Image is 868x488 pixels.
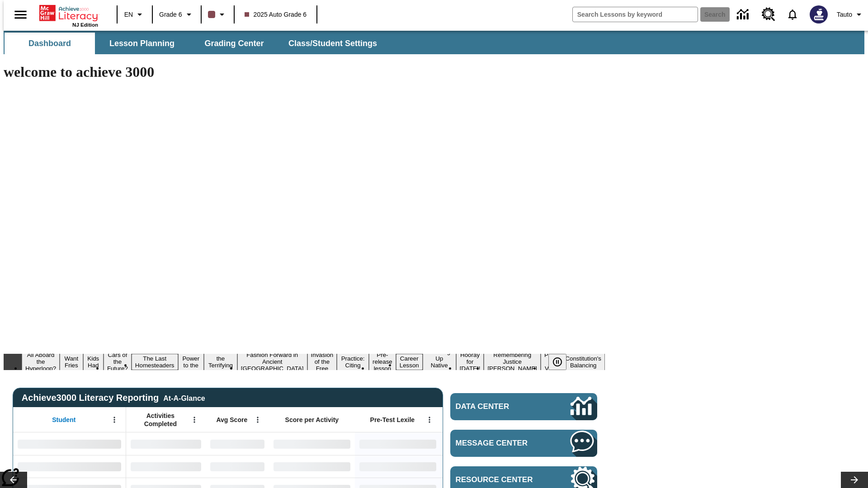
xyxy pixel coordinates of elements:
[456,402,540,411] span: Data Center
[156,6,198,23] button: Grade: Grade 6, Select a grade
[131,412,190,428] span: Activities Completed
[337,347,369,377] button: Slide 10 Mixed Practice: Citing Evidence
[731,2,756,27] a: Data Center
[163,393,205,403] div: At-A-Glance
[204,347,237,377] button: Slide 7 Attack of the Terrifying Tomatoes
[396,354,423,370] button: Slide 12 Career Lesson
[39,3,98,28] div: Home
[541,350,561,373] button: Slide 16 Point of View
[28,38,71,49] span: Dashboard
[7,1,34,28] button: Open side menu
[206,432,269,455] div: No Data,
[5,33,95,54] button: Dashboard
[188,413,201,427] button: Open Menu
[369,350,396,373] button: Slide 11 Pre-release lesson
[126,455,206,478] div: No Data,
[285,416,339,424] span: Score per Activity
[370,416,415,424] span: Pre-Test Lexile
[39,4,98,22] a: Home
[281,33,384,54] button: Class/Student Settings
[548,354,566,370] button: Pause
[245,10,307,19] span: 2025 Auto Grade 6
[178,347,204,377] button: Slide 6 Solar Power to the People
[548,354,576,370] div: Pause
[159,10,182,19] span: Grade 6
[104,350,132,373] button: Slide 4 Cars of the Future?
[456,439,543,448] span: Message Center
[781,3,804,26] a: Notifications
[204,6,231,23] button: Class color is dark brown. Change class color
[4,33,385,54] div: SubNavbar
[810,5,828,23] img: Avatar
[126,432,206,455] div: No Data,
[833,6,868,23] button: Profile/Settings
[307,343,337,380] button: Slide 9 The Invasion of the Free CD
[4,31,864,54] div: SubNavbar
[109,38,175,49] span: Lesson Planning
[288,38,377,49] span: Class/Student Settings
[841,472,868,488] button: Lesson carousel, Next
[456,475,543,484] span: Resource Center
[251,413,264,427] button: Open Menu
[22,393,205,403] span: Achieve3000 Literacy Reporting
[484,350,541,373] button: Slide 15 Remembering Justice O'Connor
[206,455,269,478] div: No Data,
[456,350,484,373] button: Slide 14 Hooray for Constitution Day!
[52,416,75,424] span: Student
[204,38,264,49] span: Grading Center
[423,347,456,377] button: Slide 13 Cooking Up Native Traditions
[756,2,781,27] a: Resource Center, Will open in new tab
[573,7,698,22] input: search field
[83,340,104,384] button: Slide 3 Dirty Jobs Kids Had To Do
[561,347,605,377] button: Slide 17 The Constitution's Balancing Act
[423,413,436,427] button: Open Menu
[60,340,83,384] button: Slide 2 Do You Want Fries With That?
[804,3,833,26] button: Select a new avatar
[120,6,149,23] button: Language: EN, Select a language
[72,22,98,28] span: NJ Edition
[450,393,597,420] a: Data Center
[132,354,178,370] button: Slide 5 The Last Homesteaders
[4,64,605,80] h1: welcome to achieve 3000
[97,33,187,54] button: Lesson Planning
[450,430,597,457] a: Message Center
[189,33,279,54] button: Grading Center
[124,10,133,19] span: EN
[837,10,852,19] span: Tauto
[22,350,60,373] button: Slide 1 All Aboard the Hyperloop?
[237,350,307,373] button: Slide 8 Fashion Forward in Ancient Rome
[216,416,247,424] span: Avg Score
[108,413,121,427] button: Open Menu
